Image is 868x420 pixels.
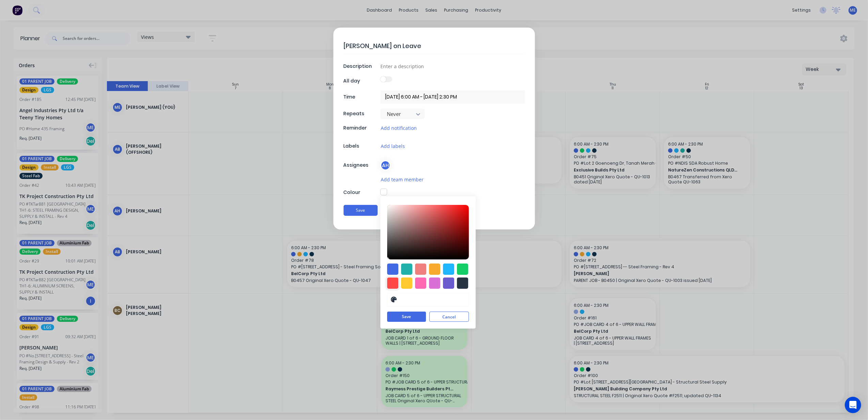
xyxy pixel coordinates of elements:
input: Enter a description [380,61,525,71]
div: Colour [344,189,379,196]
div: Reminder [344,124,379,132]
textarea: [PERSON_NAME] on Leave [344,38,525,54]
button: Add notification [380,124,417,132]
div: Time [344,93,379,101]
div: #20b2aa [401,264,412,275]
div: #ff69b4 [415,277,426,289]
div: Assignees [344,162,379,169]
div: Labels [344,142,379,150]
div: #ff4949 [387,277,398,289]
div: All day [344,77,379,85]
div: #273444 [457,277,468,289]
div: #13ce66 [457,264,468,275]
div: #f08080 [415,264,426,275]
div: #6a5acd [443,277,454,289]
button: Add labels [380,142,405,150]
div: AH [380,160,391,170]
div: #da70d6 [429,277,440,289]
div: #f6ab2f [429,264,440,275]
div: #ffc82c [401,277,412,289]
button: Save [387,312,426,322]
div: #1fb6ff [443,264,454,275]
button: Add team member [380,176,424,183]
div: Repeats [344,110,379,117]
div: #4169e1 [387,264,398,275]
button: Cancel [429,312,469,322]
div: Open Intercom Messenger [845,397,861,413]
button: Save [344,205,378,216]
div: Description [344,63,379,70]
